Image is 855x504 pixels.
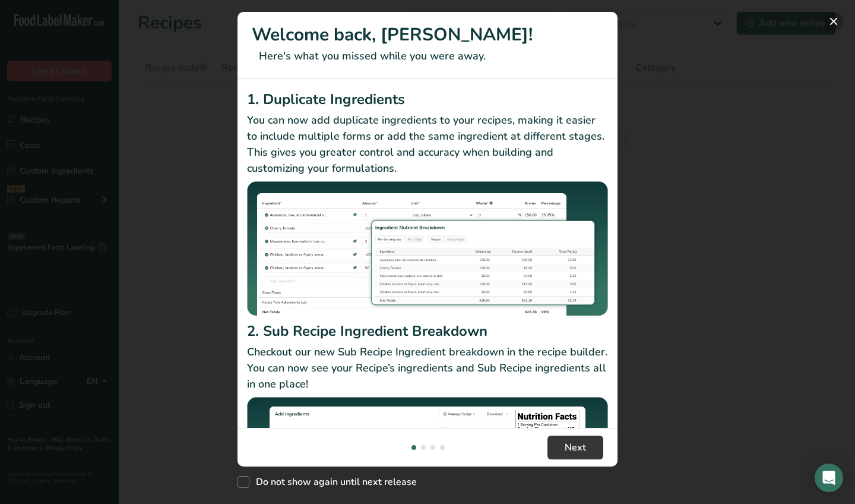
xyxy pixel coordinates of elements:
div: Open Intercom Messenger [815,464,843,492]
span: Next [565,440,586,455]
p: You can now add duplicate ingredients to your recipes, making it easier to include multiple forms... [247,112,608,177]
h2: 2. Sub Recipe Ingredient Breakdown [247,320,608,342]
button: Next [547,436,603,459]
p: Here's what you missed while you were away. [252,48,603,64]
h1: Welcome back, [PERSON_NAME]! [252,21,603,48]
img: Duplicate Ingredients [247,181,608,316]
p: Checkout our new Sub Recipe Ingredient breakdown in the recipe builder. You can now see your Reci... [247,344,608,392]
span: Do not show again until next release [249,476,417,488]
h2: 1. Duplicate Ingredients [247,89,608,110]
